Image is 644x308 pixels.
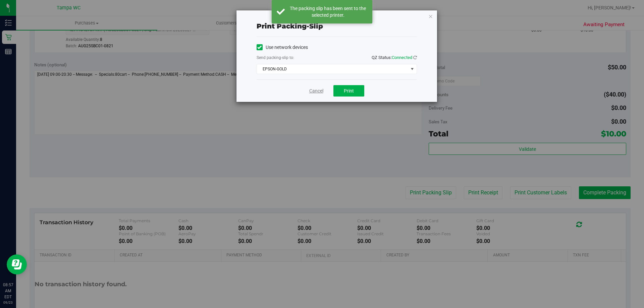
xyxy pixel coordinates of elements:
span: QZ Status: [372,55,417,60]
span: select [408,64,416,74]
label: Use network devices [257,44,308,51]
span: Connected [392,55,412,60]
span: Print [344,88,354,94]
button: Print [333,85,364,97]
div: The packing slip has been sent to the selected printer. [288,5,367,18]
span: Print packing-slip [257,22,323,30]
iframe: Resource center [7,254,27,274]
a: Cancel [309,87,323,95]
span: EPSON-GOLD [257,64,408,74]
label: Send packing-slip to: [257,55,294,61]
